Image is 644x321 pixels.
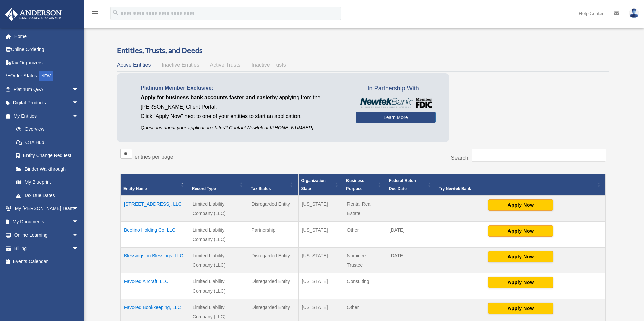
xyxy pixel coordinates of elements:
[9,149,86,163] a: Entity Change Request
[356,83,436,94] span: In Partnership With...
[39,71,53,81] div: NEW
[121,196,189,222] td: [STREET_ADDRESS], LLC
[248,196,298,222] td: Disregarded Entity
[72,109,86,123] span: arrow_drop_down
[91,12,99,17] a: menu
[121,221,189,247] td: Beelino Holding Co, LLC
[343,196,386,222] td: Rental Real Estate
[252,62,286,68] span: Inactive Trusts
[141,83,345,93] p: Platinum Member Exclusive:
[5,215,89,229] a: My Documentsarrow_drop_down
[248,221,298,247] td: Partnership
[9,189,86,202] a: Tax Due Dates
[5,56,89,69] a: Tax Organizers
[121,174,189,196] th: Entity Name: Activate to invert sorting
[359,98,432,108] img: NewtekBankLogoSM.png
[72,242,86,255] span: arrow_drop_down
[5,69,89,83] a: Order StatusNEW
[72,202,86,216] span: arrow_drop_down
[5,255,89,268] a: Events Calendar
[112,9,119,16] i: search
[343,247,386,273] td: Nominee Trustee
[248,273,298,299] td: Disregarded Entity
[343,221,386,247] td: Other
[5,109,86,123] a: My Entitiesarrow_drop_down
[72,215,86,229] span: arrow_drop_down
[72,96,86,110] span: arrow_drop_down
[121,273,189,299] td: Favored Aircraft, LLC
[210,62,241,68] span: Active Trusts
[488,199,553,211] button: Apply Now
[3,8,64,21] img: Anderson Advisors Platinum Portal
[343,174,386,196] th: Business Purpose: Activate to sort
[386,174,436,196] th: Federal Return Due Date: Activate to sort
[5,229,89,242] a: Online Learningarrow_drop_down
[9,123,82,136] a: Overview
[117,45,609,56] h3: Entities, Trusts, and Deeds
[72,83,86,97] span: arrow_drop_down
[189,273,248,299] td: Limited Liability Company (LLC)
[5,43,89,56] a: Online Ordering
[386,221,436,247] td: [DATE]
[192,186,216,191] span: Record Type
[488,277,553,288] button: Apply Now
[298,221,343,247] td: [US_STATE]
[162,62,199,68] span: Inactive Entities
[5,202,89,215] a: My [PERSON_NAME] Teamarrow_drop_down
[248,174,298,196] th: Tax Status: Activate to sort
[91,9,99,17] i: menu
[629,8,639,18] img: User Pic
[386,247,436,273] td: [DATE]
[5,242,89,255] a: Billingarrow_drop_down
[346,178,364,191] span: Business Purpose
[488,303,553,314] button: Apply Now
[189,221,248,247] td: Limited Liability Company (LLC)
[343,273,386,299] td: Consulting
[123,186,147,191] span: Entity Name
[141,112,345,121] p: Click "Apply Now" next to one of your entities to start an application.
[141,94,272,100] span: Apply for business bank accounts faster and easier
[189,247,248,273] td: Limited Liability Company (LLC)
[248,247,298,273] td: Disregarded Entity
[9,136,86,149] a: CTA Hub
[141,124,345,132] p: Questions about your application status? Contact Newtek at [PHONE_NUMBER]
[5,83,89,96] a: Platinum Q&Aarrow_drop_down
[189,196,248,222] td: Limited Liability Company (LLC)
[9,162,86,176] a: Binder Walkthrough
[298,273,343,299] td: [US_STATE]
[436,174,606,196] th: Try Newtek Bank : Activate to sort
[389,178,418,191] span: Federal Return Due Date
[121,247,189,273] td: Blessings on Blessings, LLC
[488,225,553,237] button: Apply Now
[298,174,343,196] th: Organization State: Activate to sort
[488,251,553,262] button: Apply Now
[298,196,343,222] td: [US_STATE]
[5,96,89,110] a: Digital Productsarrow_drop_down
[451,155,470,161] label: Search:
[5,29,89,43] a: Home
[117,62,151,68] span: Active Entities
[251,186,271,191] span: Tax Status
[439,185,595,193] div: Try Newtek Bank
[298,247,343,273] td: [US_STATE]
[189,174,248,196] th: Record Type: Activate to sort
[135,154,173,160] label: entries per page
[72,229,86,242] span: arrow_drop_down
[356,112,436,123] a: Learn More
[9,176,86,189] a: My Blueprint
[301,178,326,191] span: Organization State
[141,93,345,112] p: by applying from the [PERSON_NAME] Client Portal.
